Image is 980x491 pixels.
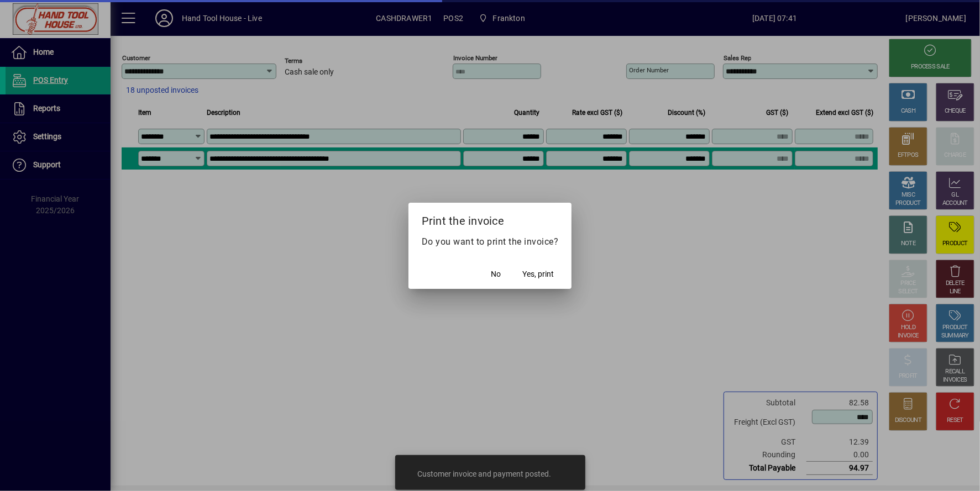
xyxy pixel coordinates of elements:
[408,203,572,235] h2: Print the invoice
[518,265,558,284] button: Yes, print
[522,268,554,280] span: Yes, print
[478,265,513,284] button: No
[491,268,501,280] span: No
[422,235,559,249] p: Do you want to print the invoice?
